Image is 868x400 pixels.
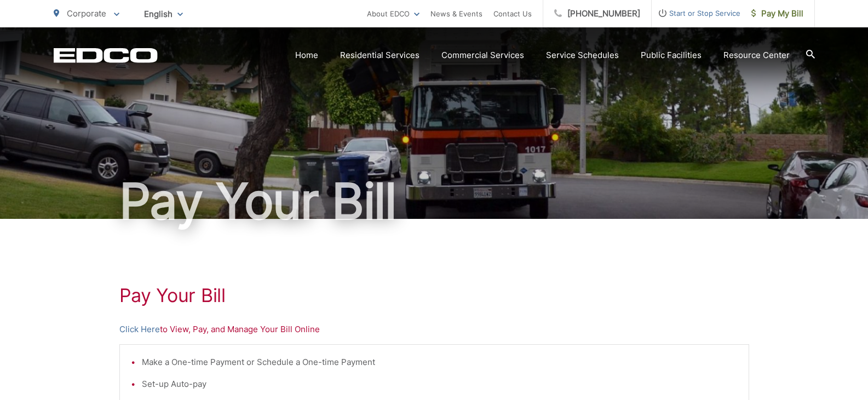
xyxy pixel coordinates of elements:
[340,49,419,62] a: Residential Services
[119,323,749,336] p: to View, Pay, and Manage Your Bill Online
[367,7,419,20] a: About EDCO
[142,356,738,369] li: Make a One-time Payment or Schedule a One-time Payment
[67,8,106,19] span: Corporate
[142,378,738,391] li: Set-up Auto-pay
[546,49,619,62] a: Service Schedules
[54,48,158,63] a: EDCD logo. Return to the homepage.
[641,49,702,62] a: Public Facilities
[493,7,532,20] a: Contact Us
[751,7,803,20] span: Pay My Bill
[119,285,749,306] h1: Pay Your Bill
[54,174,815,229] h1: Pay Your Bill
[119,323,160,336] a: Click Here
[441,49,524,62] a: Commercial Services
[136,4,191,24] span: English
[430,7,482,20] a: News & Events
[295,49,318,62] a: Home
[723,49,790,62] a: Resource Center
